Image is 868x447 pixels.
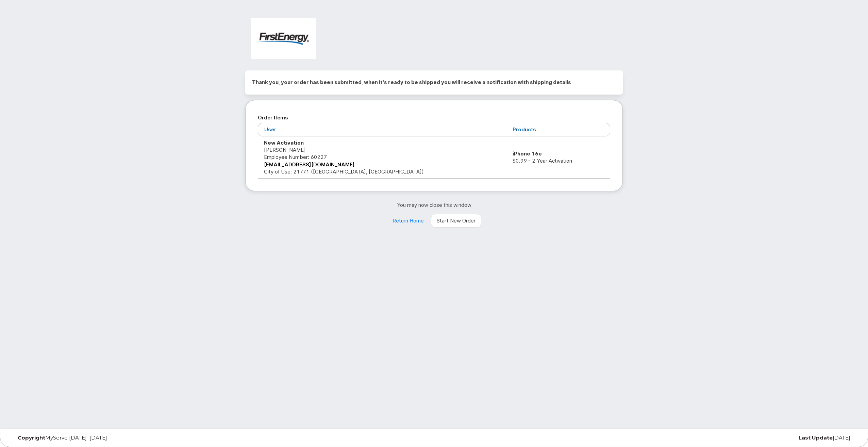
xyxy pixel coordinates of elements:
td: $0.99 - 2 Year Activation [506,136,610,179]
a: Start New Order [431,214,481,228]
div: MyServe [DATE]–[DATE] [13,435,294,441]
div: [DATE] [574,435,855,441]
h2: Order Items [258,113,610,123]
th: User [258,123,506,136]
td: [PERSON_NAME] City of Use: 21771 ([GEOGRAPHIC_DATA], [GEOGRAPHIC_DATA]) [258,136,506,179]
th: Products [506,123,610,136]
span: Employee Number: 60227 [264,154,327,160]
strong: Last Update [799,434,833,441]
p: You may now close this window [245,201,623,209]
a: Return Home [387,214,430,228]
strong: iPhone 16e [513,150,542,157]
strong: New Activation [264,139,304,146]
strong: Copyright [18,434,45,441]
a: [EMAIL_ADDRESS][DOMAIN_NAME] [264,161,355,168]
h2: Thank you, your order has been submitted, when it's ready to be shipped you will receive a notifi... [252,77,616,87]
img: FirstEnergy Corp [251,18,316,59]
